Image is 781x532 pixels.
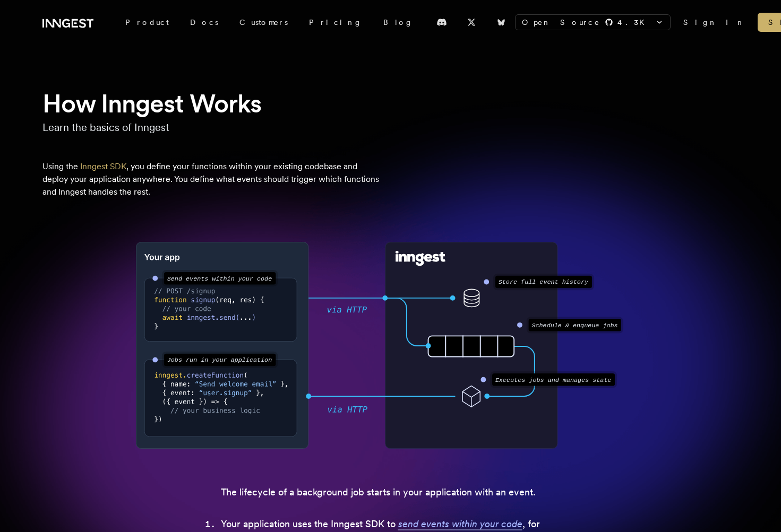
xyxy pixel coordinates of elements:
[522,17,600,28] span: Open Source
[298,13,373,32] a: Pricing
[115,13,179,32] div: Product
[42,87,739,120] h1: How Inngest Works
[430,14,453,31] a: Discord
[398,518,522,529] span: send events within your code
[531,322,617,329] text: Schedule & enqueue jobs
[617,17,651,28] span: 4.3 K
[683,17,745,28] a: Sign In
[80,161,126,171] a: Inngest SDK
[373,13,424,32] a: Blog
[495,377,611,384] text: Executes jobs and manages state
[221,485,561,500] p: The lifecycle of a background job starts in your application with an event.
[42,120,739,135] p: Learn the basics of Inngest
[42,160,382,198] p: Using the , you define your functions within your existing codebase and deploy your application a...
[490,14,513,31] a: Bluesky
[498,279,588,286] text: Store full event history
[460,14,483,31] a: X
[167,357,271,364] text: Jobs run in your application
[167,275,271,283] text: Send events within your code
[179,13,229,32] a: Docs
[229,13,298,32] a: Customers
